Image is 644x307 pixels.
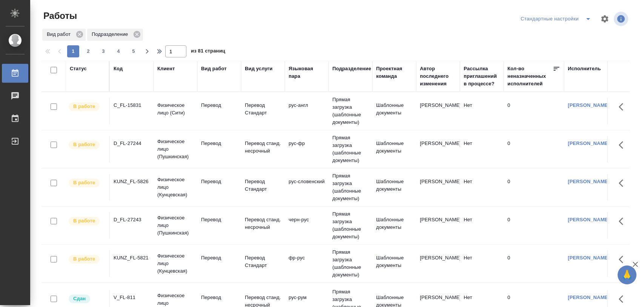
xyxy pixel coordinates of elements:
td: [PERSON_NAME] [416,212,460,239]
p: Перевод [201,216,237,224]
button: 3 [97,45,109,57]
p: Перевод станд. несрочный [245,216,281,231]
a: [PERSON_NAME] [568,295,610,300]
p: В работе [73,179,95,187]
div: KUNZ_FL-5826 [114,178,150,185]
p: В работе [73,141,95,148]
p: Перевод [201,294,237,301]
div: D_FL-27244 [114,140,150,147]
div: Языковая пара [289,65,325,80]
a: [PERSON_NAME] [568,140,610,146]
div: Статус [70,65,87,73]
p: Перевод [201,254,237,262]
p: Перевод Стандарт [245,254,281,269]
div: Подразделение [332,65,371,73]
p: Перевод станд. несрочный [245,140,281,155]
button: Здесь прячутся важные кнопки [614,136,632,154]
div: Подразделение [87,29,143,41]
p: Перевод [201,178,237,185]
div: Проектная команда [376,65,412,80]
td: 0 [504,98,564,124]
button: Здесь прячутся важные кнопки [614,174,632,192]
td: 0 [504,136,564,162]
button: 🙏 [618,265,636,284]
td: Нет [460,250,504,277]
div: Код [114,65,123,73]
td: 0 [504,250,564,277]
p: Сдан [73,295,86,302]
div: Менеджер проверил работу исполнителя, передает ее на следующий этап [68,294,105,304]
p: Перевод Стандарт [245,102,281,117]
td: [PERSON_NAME] [416,250,460,277]
td: Прямая загрузка (шаблонные документы) [329,168,372,206]
td: [PERSON_NAME] [416,174,460,201]
td: Шаблонные документы [372,98,416,124]
td: Шаблонные документы [372,174,416,201]
td: Прямая загрузка (шаблонные документы) [329,130,372,168]
span: Работы [41,10,77,22]
div: Вид услуги [245,65,273,73]
div: Автор последнего изменения [420,65,456,88]
p: Подразделение [92,31,131,38]
div: Рассылка приглашений в процессе? [464,65,500,88]
div: Исполнитель выполняет работу [68,254,105,264]
td: рус-словенский [285,174,329,201]
td: 0 [504,174,564,201]
button: Здесь прячутся важные кнопки [614,212,632,230]
div: split button [519,13,596,25]
p: Перевод [201,102,237,109]
p: Физическое лицо (Сити) [157,102,194,117]
div: D_FL-27243 [114,216,150,224]
td: черн-рус [285,212,329,239]
td: 0 [504,212,564,239]
td: Шаблонные документы [372,136,416,162]
p: Физическое лицо (Кунцевская) [157,176,194,199]
a: [PERSON_NAME] [568,217,610,222]
td: рус-англ [285,98,329,124]
div: V_FL-811 [114,294,150,301]
td: Нет [460,136,504,162]
button: 4 [112,45,124,57]
div: Исполнитель выполняет работу [68,178,105,188]
td: [PERSON_NAME] [416,136,460,162]
div: Клиент [157,65,175,73]
td: Прямая загрузка (шаблонные документы) [329,207,372,244]
span: Настроить таблицу [596,10,614,28]
p: Физическое лицо (Кунцевская) [157,252,194,275]
td: фр-рус [285,250,329,277]
td: Нет [460,174,504,201]
td: Нет [460,98,504,124]
div: Исполнитель [568,65,601,73]
td: Шаблонные документы [372,250,416,277]
span: 2 [82,48,94,55]
td: рус-фр [285,136,329,162]
td: Нет [460,212,504,239]
span: 🙏 [621,267,633,283]
div: Исполнитель выполняет работу [68,102,105,112]
span: 4 [112,48,124,55]
td: Прямая загрузка (шаблонные документы) [329,92,372,130]
a: [PERSON_NAME] [568,102,610,108]
p: В работе [73,103,95,110]
td: Прямая загрузка (шаблонные документы) [329,245,372,282]
p: Перевод Стандарт [245,178,281,193]
span: Посмотреть информацию [614,12,630,26]
div: Кол-во неназначенных исполнителей [507,65,553,88]
td: [PERSON_NAME] [416,98,460,124]
div: Исполнитель выполняет работу [68,140,105,150]
p: Перевод [201,140,237,147]
p: В работе [73,255,95,263]
td: Шаблонные документы [372,212,416,239]
div: KUNZ_FL-5821 [114,254,150,262]
div: Исполнитель выполняет работу [68,216,105,226]
p: Вид работ [47,31,73,38]
a: [PERSON_NAME] [568,255,610,261]
p: Физическое лицо (Пушкинская) [157,214,194,237]
div: Вид работ [201,65,227,73]
p: Физическое лицо (Пушкинская) [157,138,194,160]
button: 5 [128,45,140,57]
button: Здесь прячутся важные кнопки [614,98,632,116]
a: [PERSON_NAME] [568,179,610,184]
div: Вид работ [42,29,86,41]
button: Здесь прячутся важные кнопки [614,250,632,268]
